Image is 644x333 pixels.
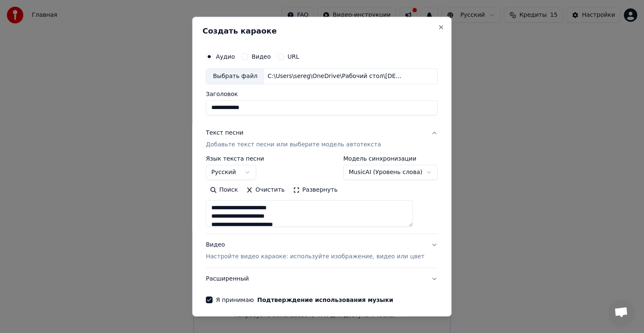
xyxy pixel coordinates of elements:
button: Поиск [206,183,242,197]
label: URL [288,54,299,60]
p: Добавьте текст песни или выберите модель автотекста [206,140,381,149]
div: Видео [206,241,424,261]
label: Я принимаю [216,297,393,303]
label: Модель синхронизации [343,156,438,161]
button: Текст песниДобавьте текст песни или выберите модель автотекста [206,122,438,156]
div: Текст песниДобавьте текст песни или выберите модель автотекста [206,156,438,234]
div: Выбрать файл [206,69,264,84]
label: Аудио [216,54,235,60]
button: Очистить [242,183,289,197]
p: Настройте видео караоке: используйте изображение, видео или цвет [206,252,424,261]
h2: Создать караоке [203,27,441,35]
button: ВидеоНастройте видео караоке: используйте изображение, видео или цвет [206,234,438,268]
button: Расширенный [206,268,438,290]
label: Видео [252,54,271,60]
label: Язык текста песни [206,156,264,161]
div: C:\Users\sereg\OneDrive\Рабочий стол\[DEMOGRAPHIC_DATA] the best.wav [264,72,407,81]
button: Я принимаю [257,297,393,303]
label: Заголовок [206,91,438,97]
div: Текст песни [206,129,244,137]
button: Развернуть [289,183,342,197]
